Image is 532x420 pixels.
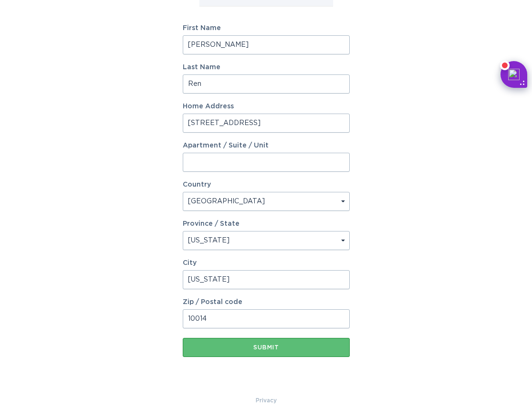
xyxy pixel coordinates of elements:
label: Country [183,181,211,188]
label: Home Address [183,103,350,110]
button: Submit [183,338,350,357]
div: Submit [188,345,345,350]
label: Province / State [183,220,240,227]
label: City [183,260,350,266]
label: Apartment / Suite / Unit [183,142,350,149]
label: Zip / Postal code [183,299,350,305]
label: Last Name [183,64,350,71]
label: First Name [183,25,350,31]
a: Privacy Policy & Terms of Use [256,395,277,406]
